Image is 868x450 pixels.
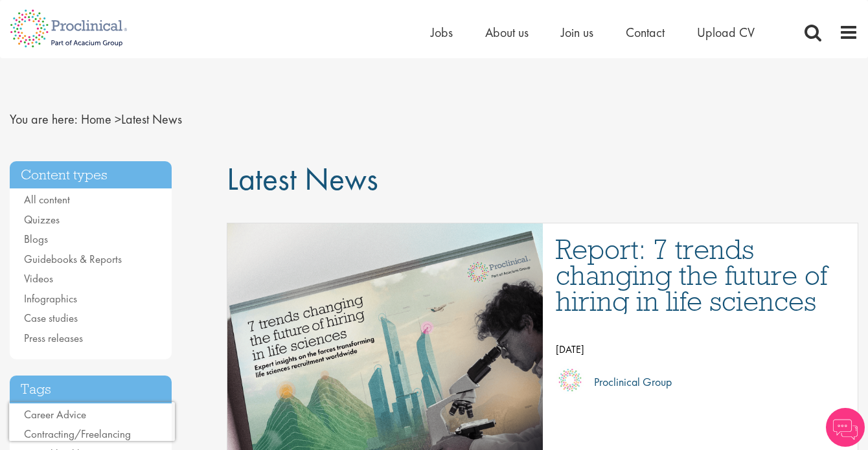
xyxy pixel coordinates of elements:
span: Latest News [81,111,182,128]
a: Infographics [24,291,77,306]
a: breadcrumb link to Home [81,111,111,128]
a: Jobs [431,24,453,41]
a: Quizzes [24,212,60,227]
a: About us [485,24,529,41]
a: Report: 7 trends changing the future of hiring in life sciences [556,236,845,314]
span: Latest News [227,158,378,199]
a: Case studies [24,311,78,325]
a: Join us [561,24,593,41]
a: Guidebooks & Reports [24,252,122,266]
a: Contact [626,24,665,41]
h3: Tags [10,376,172,403]
a: Press releases [24,331,83,345]
a: All content [24,192,70,207]
img: Proclinical Group [556,366,584,394]
p: Proclinical Group [584,372,672,392]
a: Blogs [24,232,48,246]
a: Upload CV [697,24,755,41]
a: Videos [24,271,53,286]
span: > [115,111,121,128]
p: [DATE] [556,340,845,359]
a: Proclinical Group Proclinical Group [556,366,845,398]
img: Chatbot [826,408,865,447]
h3: Content types [10,161,172,189]
span: You are here: [10,111,78,128]
iframe: reCAPTCHA [9,402,175,441]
